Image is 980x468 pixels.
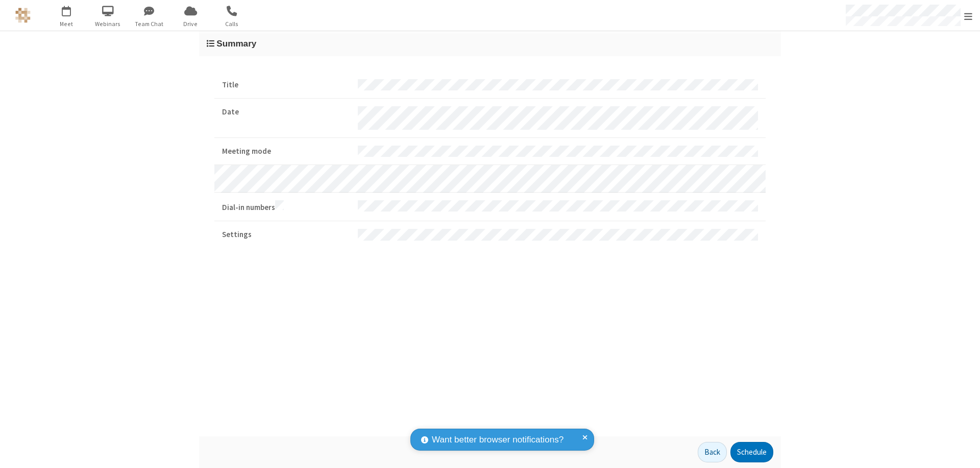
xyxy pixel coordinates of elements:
span: Webinars [89,19,127,29]
span: Drive [171,19,210,29]
strong: Date [222,106,350,118]
strong: Meeting mode [222,146,350,157]
span: Want better browser notifications? [432,433,563,447]
strong: Dial-in numbers [222,200,350,214]
strong: Settings [222,229,350,241]
span: Meet [47,19,86,29]
button: Schedule [730,442,773,462]
img: QA Selenium DO NOT DELETE OR CHANGE [15,8,31,23]
span: Calls [213,19,251,29]
button: Back [698,442,727,462]
span: Team Chat [130,19,168,29]
span: Summary [216,38,256,49]
strong: Title [222,79,350,91]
